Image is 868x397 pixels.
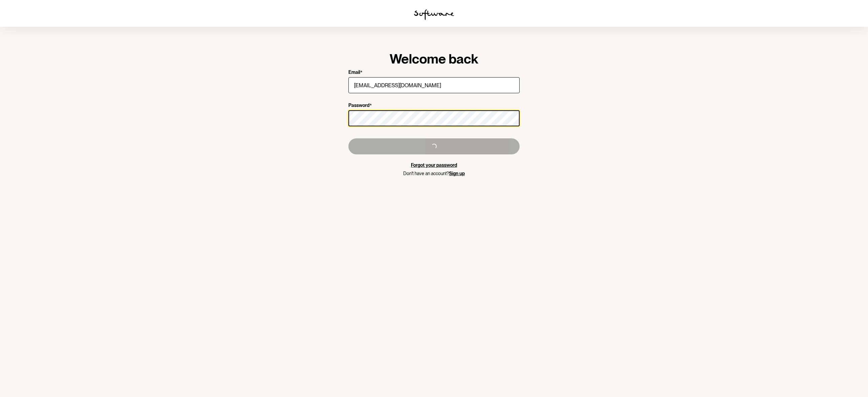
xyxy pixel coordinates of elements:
[348,70,360,76] p: Email
[348,171,520,176] p: Don't have an account?
[411,162,457,168] a: Forgot your password
[348,103,369,109] p: Password
[449,171,465,176] a: Sign up
[348,51,520,67] h1: Welcome back
[414,9,454,20] img: software logo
